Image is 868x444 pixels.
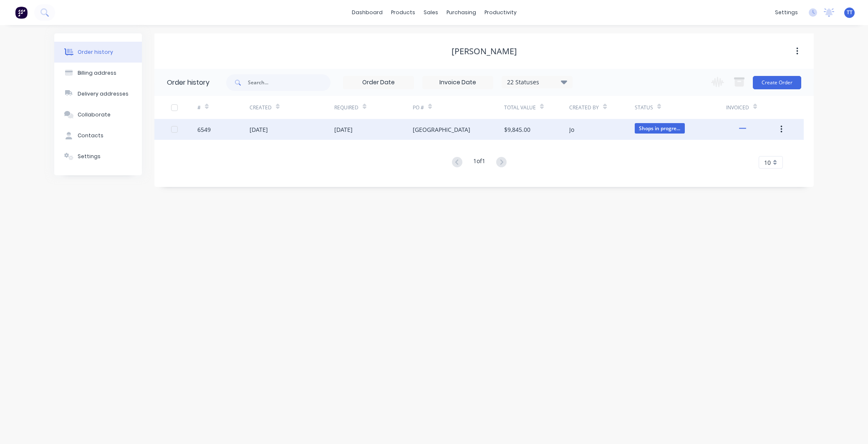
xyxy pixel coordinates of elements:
[78,69,116,77] div: Billing address
[54,83,142,104] button: Delivery addresses
[753,76,801,89] button: Create Order
[250,104,272,111] div: Created
[15,6,28,19] img: Factory
[197,96,250,119] div: #
[504,104,536,111] div: Total Value
[334,96,413,119] div: Required
[569,96,634,119] div: Created By
[847,9,853,16] span: TT
[726,96,778,119] div: Invoiced
[54,146,142,167] button: Settings
[250,96,334,119] div: Created
[473,156,485,169] div: 1 of 1
[419,6,442,19] div: sales
[343,76,414,89] input: Order Date
[764,158,771,167] span: 10
[452,46,517,56] div: [PERSON_NAME]
[726,104,749,111] div: Invoiced
[635,123,685,134] span: Shops in progre...
[334,125,353,134] div: [DATE]
[250,125,268,134] div: [DATE]
[78,132,103,139] div: Contacts
[54,42,142,63] button: Order history
[423,76,493,89] input: Invoice Date
[197,125,211,134] div: 6549
[348,6,387,19] a: dashboard
[504,125,530,134] div: $9,845.00
[413,104,424,111] div: PO #
[78,111,111,119] div: Collaborate
[167,78,209,88] div: Order history
[54,63,142,83] button: Billing address
[569,104,599,111] div: Created By
[78,90,129,98] div: Delivery addresses
[248,74,331,91] input: Search...
[504,96,569,119] div: Total Value
[334,104,358,111] div: Required
[413,96,504,119] div: PO #
[569,125,574,134] div: Jo
[197,104,201,111] div: #
[54,104,142,125] button: Collaborate
[413,125,470,134] div: [GEOGRAPHIC_DATA]
[635,104,653,111] div: Status
[771,6,802,19] div: settings
[480,6,521,19] div: productivity
[54,125,142,146] button: Contacts
[502,78,572,87] div: 22 Statuses
[442,6,480,19] div: purchasing
[78,48,113,56] div: Order history
[635,96,726,119] div: Status
[387,6,419,19] div: products
[78,153,101,160] div: Settings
